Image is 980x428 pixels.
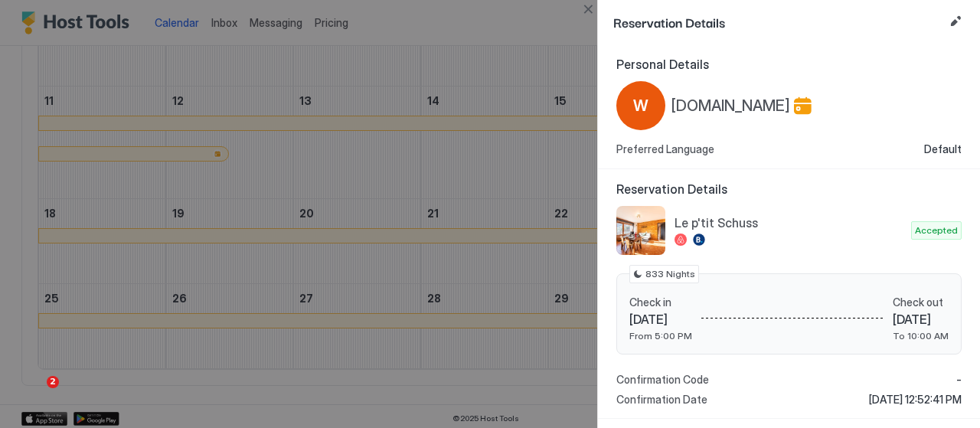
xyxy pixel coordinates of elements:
div: listing image [616,206,665,255]
span: Default [924,142,962,156]
span: Check out [893,296,949,309]
span: 2 [47,376,59,388]
span: W [633,94,648,117]
button: Edit reservation [946,12,965,31]
span: 833 Nights [645,267,695,281]
span: From 5:00 PM [629,330,692,341]
span: Reservation Details [616,181,962,197]
span: Confirmation Code [616,373,709,387]
span: Check in [629,296,692,309]
span: Reservation Details [613,12,943,31]
span: Confirmation Date [616,393,707,407]
span: [DOMAIN_NAME] [671,96,790,116]
iframe: Intercom live chat [15,376,52,413]
span: - [956,373,962,387]
span: Preferred Language [616,142,714,156]
span: To 10:00 AM [893,330,949,341]
span: [DATE] [629,312,692,327]
span: Personal Details [616,57,962,72]
span: [DATE] [893,312,949,327]
span: Le p'tit Schuss [675,215,905,230]
span: Accepted [915,224,958,237]
span: [DATE] 12:52:41 PM [869,393,962,407]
